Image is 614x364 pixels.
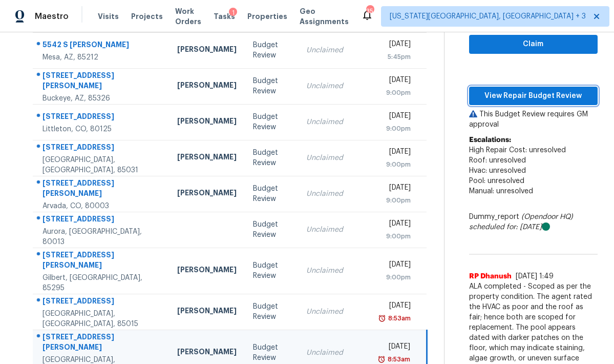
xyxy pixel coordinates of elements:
[43,111,161,124] div: [STREET_ADDRESS]
[382,300,411,313] div: [DATE]
[306,117,366,127] div: Unclaimed
[469,212,598,232] div: Dummy_report
[306,81,366,91] div: Unclaimed
[382,183,411,195] div: [DATE]
[516,273,554,280] span: [DATE] 1:49
[382,272,411,282] div: 9:00pm
[521,213,573,220] i: (Opendoor HQ)
[382,218,411,231] div: [DATE]
[469,167,526,174] span: Hvac: unresolved
[382,111,411,124] div: [DATE]
[229,8,237,18] div: 1
[253,112,289,132] div: Budget Review
[253,148,289,168] div: Budget Review
[300,6,349,27] span: Geo Assignments
[378,313,386,323] img: Overdue Alarm Icon
[382,88,411,98] div: 9:00pm
[177,44,237,57] div: [PERSON_NAME]
[43,178,161,201] div: [STREET_ADDRESS][PERSON_NAME]
[35,11,69,22] span: Maestro
[469,157,526,164] span: Roof: unresolved
[469,109,598,130] p: This Budget Review requires GM approval
[177,265,237,277] div: [PERSON_NAME]
[382,259,411,272] div: [DATE]
[382,231,411,241] div: 9:00pm
[253,301,289,322] div: Budget Review
[253,184,289,204] div: Budget Review
[477,38,589,51] span: Claim
[43,296,161,309] div: [STREET_ADDRESS]
[43,70,161,93] div: [STREET_ADDRESS][PERSON_NAME]
[43,214,161,227] div: [STREET_ADDRESS]
[382,195,411,206] div: 9:00pm
[43,309,161,329] div: [GEOGRAPHIC_DATA], [GEOGRAPHIC_DATA], 85015
[177,152,237,165] div: [PERSON_NAME]
[98,11,119,22] span: Visits
[382,75,411,88] div: [DATE]
[253,342,289,363] div: Budget Review
[43,52,161,63] div: Mesa, AZ, 85212
[43,250,161,273] div: [STREET_ADDRESS][PERSON_NAME]
[43,227,161,247] div: Aurora, [GEOGRAPHIC_DATA], 80013
[382,159,411,170] div: 9:00pm
[386,313,411,323] div: 8:53am
[177,306,237,318] div: [PERSON_NAME]
[177,116,237,129] div: [PERSON_NAME]
[469,271,512,281] span: RP Dhanush
[43,155,161,175] div: [GEOGRAPHIC_DATA], [GEOGRAPHIC_DATA], 85031
[469,147,566,154] span: High Repair Cost: unresolved
[253,260,289,281] div: Budget Review
[43,332,161,355] div: [STREET_ADDRESS][PERSON_NAME]
[306,225,366,235] div: Unclaimed
[306,348,366,358] div: Unclaimed
[382,147,411,159] div: [DATE]
[382,52,411,62] div: 5:45pm
[43,93,161,104] div: Buckeye, AZ, 85326
[469,224,542,231] i: scheduled for: [DATE]
[469,136,511,144] b: Escalations:
[306,189,366,199] div: Unclaimed
[131,11,163,22] span: Projects
[43,142,161,155] div: [STREET_ADDRESS]
[306,45,366,55] div: Unclaimed
[253,76,289,96] div: Budget Review
[247,11,287,22] span: Properties
[43,124,161,134] div: Littleton, CO, 80125
[43,39,161,52] div: 5542 S [PERSON_NAME]
[390,11,586,22] span: [US_STATE][GEOGRAPHIC_DATA], [GEOGRAPHIC_DATA] + 3
[306,153,366,163] div: Unclaimed
[477,90,589,103] span: View Repair Budget Review
[253,219,289,240] div: Budget Review
[175,6,201,27] span: Work Orders
[382,124,411,134] div: 9:00pm
[469,188,533,195] span: Manual: unresolved
[382,341,410,354] div: [DATE]
[214,13,235,20] span: Tasks
[366,6,373,16] div: 35
[177,188,237,200] div: [PERSON_NAME]
[177,80,237,93] div: [PERSON_NAME]
[469,177,524,185] span: Pool: unresolved
[43,201,161,211] div: Arvada, CO, 80003
[253,40,289,60] div: Budget Review
[43,273,161,293] div: Gilbert, [GEOGRAPHIC_DATA], 85295
[469,87,598,106] button: View Repair Budget Review
[469,35,598,54] button: Claim
[382,39,411,52] div: [DATE]
[306,307,366,317] div: Unclaimed
[177,347,237,359] div: [PERSON_NAME]
[306,266,366,276] div: Unclaimed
